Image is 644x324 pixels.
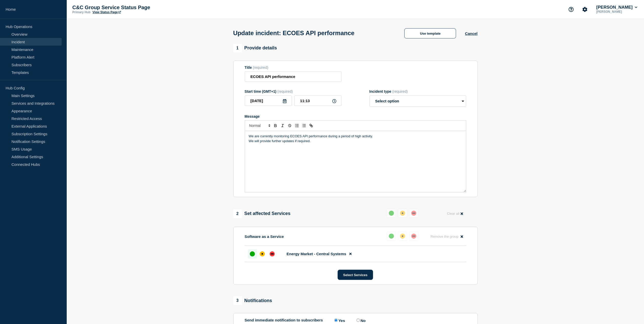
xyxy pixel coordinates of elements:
p: Primary Hub [72,10,90,14]
button: up [387,209,396,218]
button: affected [398,232,407,241]
select: Incident type [369,96,466,107]
button: Toggle bulleted list [300,123,308,129]
button: Toggle link [308,123,315,129]
div: up [250,251,255,256]
button: Use template [404,28,456,38]
div: Title [245,65,341,70]
input: YYYY-MM-DD [245,96,292,106]
div: Message [245,131,466,192]
div: Message [245,114,466,118]
span: (required) [392,89,408,93]
input: HH:MM [294,96,341,106]
div: down [411,234,416,239]
div: up [389,234,394,239]
h1: Update incident: ECOES API performance [233,30,355,37]
a: View Status Page [92,10,121,14]
div: Incident type [369,89,466,93]
button: Toggle ordered list [293,123,300,129]
div: down [411,211,416,216]
button: Toggle strikethrough text [286,123,293,129]
label: No [355,318,366,323]
span: (required) [277,89,293,93]
div: Notifications [233,296,272,305]
button: Clear all [444,209,466,219]
button: Cancel [465,31,477,36]
button: down [409,232,418,241]
span: Font size [247,123,272,129]
div: down [270,251,275,256]
div: Set affected Services [233,209,291,218]
label: Yes [333,318,345,323]
button: down [409,209,418,218]
button: affected [398,209,407,218]
button: Toggle italic text [279,123,286,129]
div: affected [400,211,405,216]
p: We are currently monitoring ECOES API performance during a period of high activity. [249,134,462,139]
span: 1 [233,44,242,52]
button: Select Services [338,270,373,280]
div: Start time (GMT+1) [245,89,341,93]
p: Software as a Service [245,234,284,239]
span: 2 [233,209,242,218]
p: We will provide further updates if required. [249,139,462,143]
button: [PERSON_NAME] [595,5,638,10]
input: Yes [334,319,338,322]
p: Send immediate notification to subscribers [245,318,323,323]
div: affected [400,234,405,239]
div: affected [260,251,265,256]
div: Send immediate notification to subscribers [245,318,466,323]
span: Remove the group [431,235,459,238]
button: Support [566,4,577,15]
p: C&C Group Service Status Page [72,5,174,10]
div: up [389,211,394,216]
span: 3 [233,296,242,305]
button: Account settings [580,4,590,15]
span: Energy Market - Central Systems [287,252,346,256]
input: Title [245,71,341,82]
button: Toggle bold text [272,123,279,129]
p: [PERSON_NAME] [595,10,638,13]
div: Provide details [233,44,277,52]
input: No [357,319,360,322]
span: (required) [253,65,268,70]
button: up [387,232,396,241]
button: Remove the group [428,232,466,241]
